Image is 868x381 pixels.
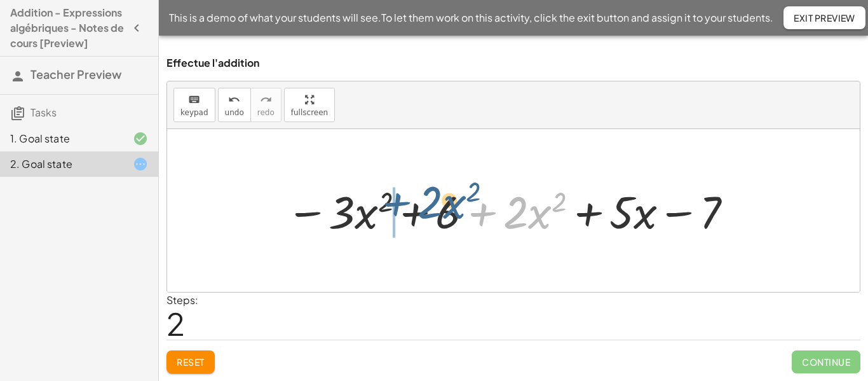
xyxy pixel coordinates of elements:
button: keyboardkeypad [173,88,215,122]
i: keyboard [188,92,200,107]
i: undo [228,92,240,107]
span: keypad [180,108,208,117]
div: 2. Goal state [10,156,112,172]
div: 1. Goal state [10,131,112,146]
span: Teacher Preview [31,67,121,81]
span: redo [257,108,275,117]
label: Steps: [166,293,198,307]
span: This is a demo of what your students will see. To let them work on this activity, click the exit ... [169,10,773,25]
button: redoredo [250,88,281,122]
button: Reset [166,350,215,373]
strong: Effectue l'addition [166,56,259,69]
span: 2 [166,304,185,343]
button: fullscreen [284,88,335,122]
button: Exit Preview [783,6,865,29]
span: fullscreen [291,108,328,117]
i: Task started. [133,156,148,172]
span: undo [225,108,244,117]
span: Tasks [31,106,57,119]
button: undoundo [218,88,251,122]
i: redo [260,92,272,107]
span: Reset [177,356,205,368]
i: Task finished and correct. [133,131,148,146]
span: Exit Preview [794,12,855,24]
h4: Addition - Expressions algébriques - Notes de cours [Preview] [10,5,125,51]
